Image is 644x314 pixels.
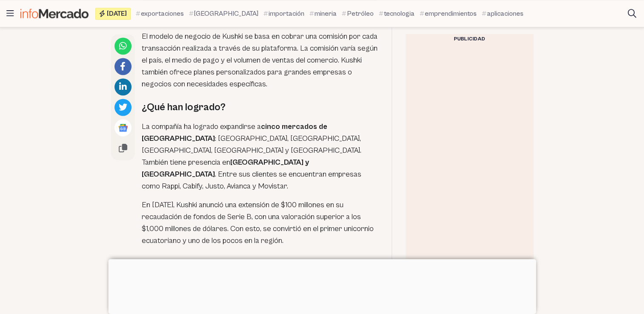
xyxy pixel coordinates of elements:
span: [GEOGRAPHIC_DATA] [194,9,258,19]
h2: ¿Qué han logrado? [142,100,378,114]
a: [GEOGRAPHIC_DATA] [189,9,258,19]
iframe: Advertisement [108,259,536,312]
strong: cinco mercados de [GEOGRAPHIC_DATA] [142,122,327,143]
a: aplicaciones [482,9,524,19]
span: importación [269,9,304,19]
span: emprendimientos [425,9,477,19]
p: La compañía ha logrado expandirse a : [GEOGRAPHIC_DATA], [GEOGRAPHIC_DATA], [GEOGRAPHIC_DATA], [G... [142,121,378,192]
span: Petróleo [347,9,374,19]
a: mineria [309,9,337,19]
strong: [GEOGRAPHIC_DATA] y [GEOGRAPHIC_DATA] [142,158,309,179]
iframe: Advertisement [406,44,533,300]
p: El modelo de negocio de Kushki se basa en cobrar una comisión por cada transacción realizada a tr... [142,31,378,90]
div: Publicidad [406,34,533,44]
img: Infomercado Ecuador logo [20,9,89,18]
span: aplicaciones [487,9,524,19]
span: exportaciones [141,9,184,19]
p: En [DATE], Kushki anunció una extensión de $100 millones en su recaudación de fondos de Serie B, ... [142,199,378,247]
h2: ¿Cuáles son sus proyectos a futuro? [142,257,378,271]
a: exportaciones [136,9,184,19]
a: importación [263,9,304,19]
a: Petróleo [342,9,374,19]
a: tecnologia [379,9,415,19]
a: emprendimientos [420,9,477,19]
span: mineria [315,9,337,19]
span: [DATE] [107,10,127,17]
img: Google News logo [118,123,128,133]
span: tecnologia [384,9,415,19]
